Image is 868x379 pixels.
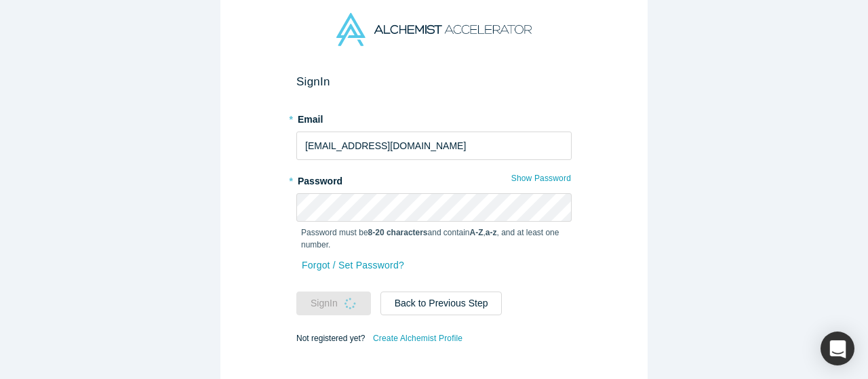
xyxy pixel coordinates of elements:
[336,13,532,46] img: Alchemist Accelerator Logo
[296,334,365,343] span: Not registered yet?
[296,292,371,315] button: SignIn
[301,254,405,277] a: Forgot / Set Password?
[296,75,572,89] h2: Sign In
[470,228,484,237] strong: A-Z
[511,169,572,187] button: Show Password
[296,169,572,188] label: Password
[486,228,497,237] strong: a-z
[372,330,463,347] a: Create Alchemist Profile
[380,292,502,315] button: Back to Previous Step
[296,108,572,127] label: Email
[301,226,567,251] p: Password must be and contain , , and at least one number.
[368,228,428,237] strong: 8-20 characters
